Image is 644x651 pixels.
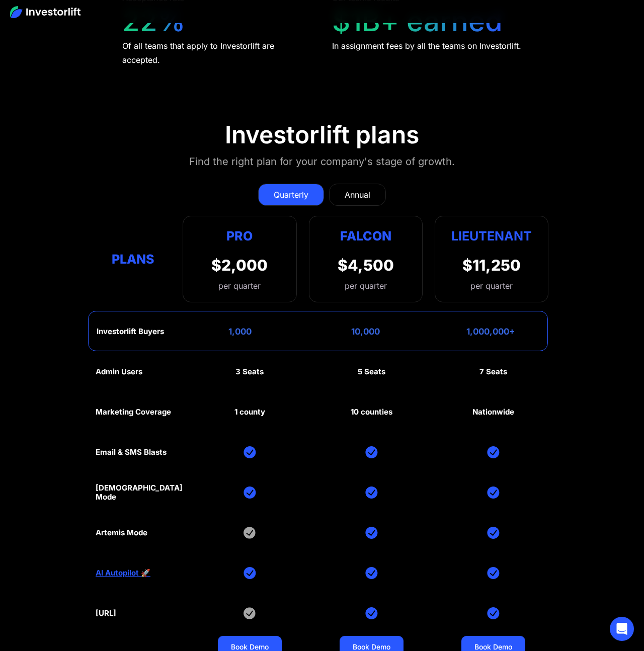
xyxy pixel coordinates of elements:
div: In assignment fees by all the teams on Investorlift. [332,39,521,53]
div: $11,250 [462,256,521,274]
div: Falcon [340,226,391,246]
div: 5 Seats [358,367,385,376]
div: per quarter [345,280,387,292]
div: Plans [96,249,171,269]
div: 10,000 [351,327,380,337]
div: Artemis Mode [96,528,147,537]
div: Investorlift Buyers [97,327,164,336]
div: Nationwide [472,408,514,417]
div: Quarterly [274,189,308,201]
div: Admin Users [96,367,142,376]
div: Open Intercom Messenger [610,617,634,641]
div: 10 counties [351,408,392,417]
div: 1,000,000+ [466,327,515,337]
div: $2,000 [211,256,268,274]
div: Annual [345,189,370,201]
div: $4,500 [338,256,394,274]
div: Find the right plan for your company's stage of growth. [189,153,455,170]
div: 1,000 [228,327,252,337]
div: 1 county [234,408,265,417]
div: 3 Seats [235,367,264,376]
a: AI Autopilot 🚀 [96,568,150,578]
div: per quarter [211,280,268,292]
div: Marketing Coverage [96,408,171,417]
div: Of all teams that apply to Investorlift are accepted. [122,39,313,67]
div: Email & SMS Blasts [96,448,167,457]
div: per quarter [470,280,513,292]
div: [DEMOGRAPHIC_DATA] Mode [96,483,183,502]
div: Pro [211,226,268,246]
strong: Lieutenant [451,228,532,243]
div: Investorlift plans [225,120,419,149]
div: [URL] [96,609,116,618]
div: 7 Seats [479,367,507,376]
